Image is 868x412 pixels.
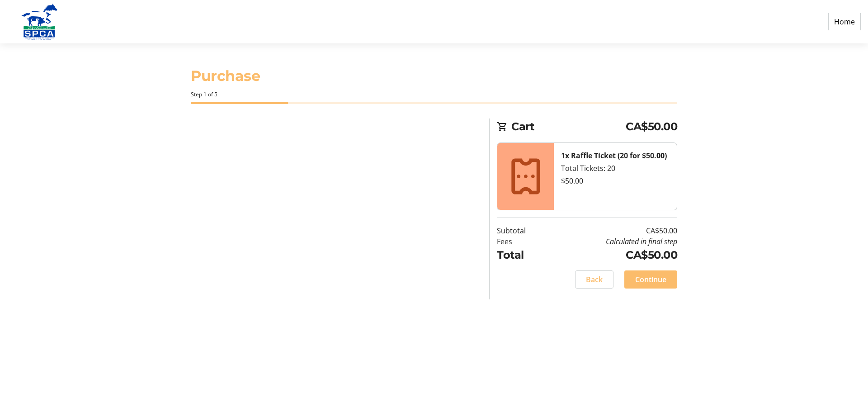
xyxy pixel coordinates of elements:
span: CA$50.00 [626,118,677,135]
button: Back [575,270,613,289]
div: Step 1 of 5 [191,90,677,99]
td: Fees [497,236,549,247]
td: Calculated in final step [549,236,677,247]
span: Cart [511,118,626,135]
button: Continue [624,270,677,289]
img: Alberta SPCA's Logo [7,4,71,40]
span: Back [586,274,603,285]
td: Total [497,247,549,263]
span: Continue [635,274,666,285]
div: Total Tickets: 20 [561,163,670,174]
h1: Purchase [191,65,677,87]
td: CA$50.00 [549,247,677,263]
strong: 1x Raffle Ticket (20 for $50.00) [561,151,667,161]
td: Subtotal [497,225,549,236]
div: $50.00 [561,175,670,186]
td: CA$50.00 [549,225,677,236]
a: Home [828,13,861,30]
